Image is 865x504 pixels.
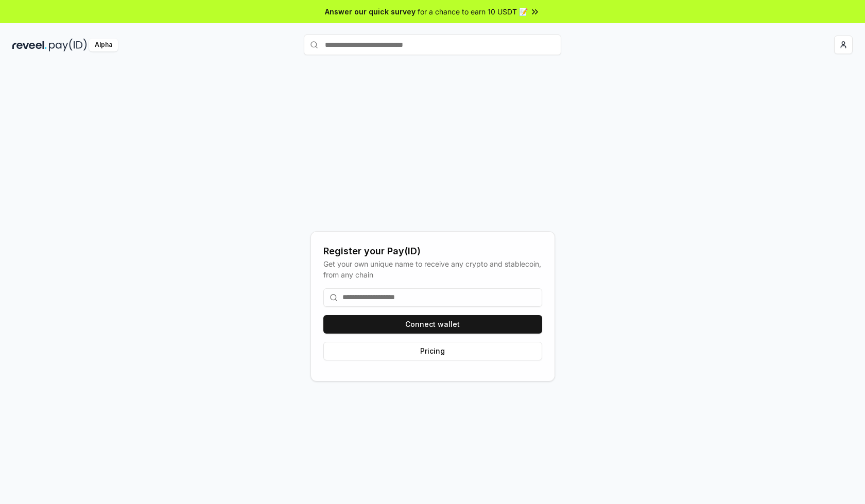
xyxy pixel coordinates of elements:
[325,6,416,17] span: Answer our quick survey
[323,342,542,360] button: Pricing
[323,244,542,258] div: Register your Pay(ID)
[89,39,118,51] div: Alpha
[418,6,528,17] span: for a chance to earn 10 USDT 📝
[49,39,87,51] img: pay_id
[323,258,542,280] div: Get your own unique name to receive any crypto and stablecoin, from any chain
[323,315,542,334] button: Connect wallet
[12,39,47,51] img: reveel_dark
